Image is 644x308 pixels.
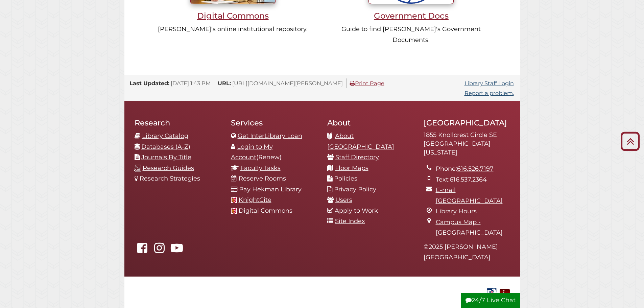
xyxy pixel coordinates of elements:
a: Hekman Library on Facebook [135,246,150,254]
a: Login to My Account [231,143,273,161]
img: Calvin favicon logo [231,208,237,214]
li: (Renew) [231,142,317,163]
a: Get InterLibrary Loan [238,132,302,140]
p: Guide to find [PERSON_NAME]'s Government Documents. [335,24,488,45]
a: Library Hours [436,208,477,215]
i: Print Page [350,80,355,86]
span: URL: [218,80,231,87]
a: Users [335,196,352,204]
h2: [GEOGRAPHIC_DATA] [424,118,510,127]
h2: Services [231,118,317,127]
a: Databases (A-Z) [141,143,190,150]
span: Last Updated: [129,80,169,87]
a: Hekman Library on YouTube [169,246,185,254]
a: Library Catalog [142,132,188,140]
img: research-guides-icon-white_37x37.png [134,165,141,172]
a: About [GEOGRAPHIC_DATA] [327,132,394,150]
a: Report a problem. [464,90,514,96]
h3: Digital Commons [157,11,309,21]
img: Government Documents Federal Depository Library [485,287,498,297]
li: Phone: [436,164,510,174]
h2: Research [135,118,221,127]
a: Print Page [350,80,384,87]
a: Reserve Rooms [239,175,286,182]
a: Government Documents Federal Depository Library [485,288,498,295]
li: Text: [436,174,510,185]
a: Policies [334,175,357,182]
a: 616.537.2364 [450,176,487,183]
a: Library Staff Login [464,80,514,87]
a: Floor Maps [335,164,368,172]
p: © 2025 [PERSON_NAME][GEOGRAPHIC_DATA] [424,242,510,263]
a: Research Guides [143,164,194,172]
a: Staff Directory [335,153,379,161]
a: 616.526.7197 [457,165,494,172]
img: Calvin favicon logo [231,197,237,203]
a: Faculty Tasks [240,164,281,172]
img: Disability Assistance [500,287,510,297]
a: Apply to Work [335,207,378,214]
h2: About [327,118,413,127]
a: Research Strategies [140,175,200,182]
p: [PERSON_NAME]'s online institutional repository. [157,24,309,35]
span: [URL][DOMAIN_NAME][PERSON_NAME] [232,80,343,87]
a: Site Index [335,217,365,225]
a: Digital Commons [239,207,292,214]
a: E-mail [GEOGRAPHIC_DATA] [436,186,503,205]
a: Privacy Policy [334,186,376,193]
a: Campus Map - [GEOGRAPHIC_DATA] [436,218,503,237]
a: Pay Hekman Library [239,186,302,193]
a: Back to Top [618,136,642,147]
a: Journals By Title [141,153,191,161]
address: 1855 Knollcrest Circle SE [GEOGRAPHIC_DATA][US_STATE] [424,131,510,157]
span: [DATE] 1:43 PM [171,80,211,87]
a: hekmanlibrary on Instagram [152,246,167,254]
a: KnightCite [239,196,271,204]
a: Disability Assistance [500,288,510,295]
h3: Government Docs [335,11,488,21]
